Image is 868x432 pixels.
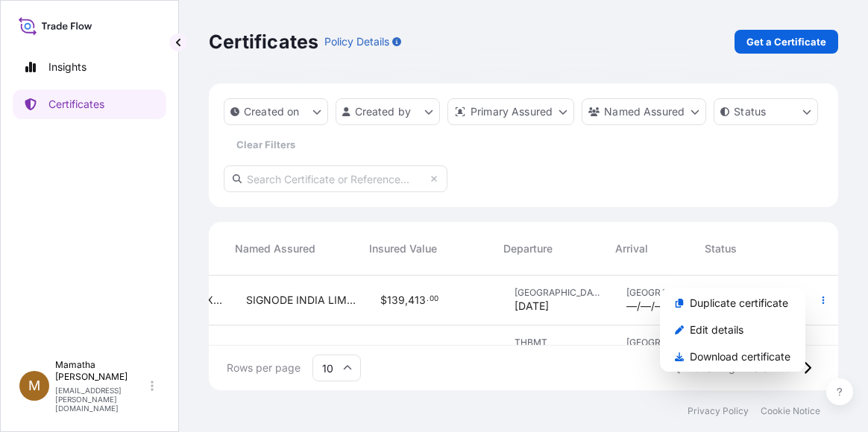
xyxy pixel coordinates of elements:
a: Edit details [663,318,802,342]
p: Certificates [209,30,318,54]
p: Download certificate [690,349,790,364]
p: Get a Certificate [746,34,826,49]
a: Duplicate certificate [663,291,802,315]
div: Actions [660,288,805,372]
p: Duplicate certificate [690,296,788,311]
p: Edit details [690,323,743,337]
p: Policy Details [324,34,389,49]
a: Download certificate [663,345,802,369]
